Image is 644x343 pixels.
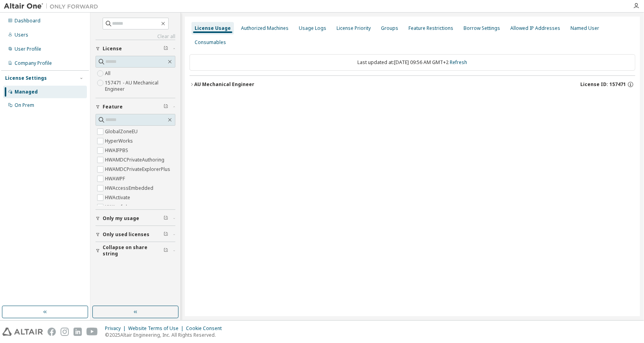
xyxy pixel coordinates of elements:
[96,33,175,40] a: Clear all
[15,60,52,66] div: Company Profile
[164,248,168,254] span: Clear filter
[105,127,139,136] label: GlobalZoneEU
[194,81,254,88] div: AU Mechanical Engineer
[570,25,599,31] div: Named User
[15,89,38,95] div: Managed
[4,2,102,10] img: Altair One
[103,231,149,238] span: Only used licenses
[5,75,47,81] div: License Settings
[241,25,289,31] div: Authorized Machines
[103,46,122,52] span: License
[96,98,175,116] button: Feature
[105,332,226,338] p: © 2025 Altair Engineering, Inc. All Rights Reserved.
[164,104,168,110] span: Clear filter
[164,46,168,52] span: Clear filter
[190,54,635,71] div: Last updated at: [DATE] 09:56 AM GMT+2
[103,244,164,257] span: Collapse on share string
[74,328,82,336] img: linkedin.svg
[105,183,155,193] label: HWAccessEmbedded
[103,215,139,222] span: Only my usage
[381,25,398,31] div: Groups
[96,40,175,57] button: License
[105,174,127,183] label: HWAWPF
[105,202,130,212] label: HWAcufwh
[195,25,231,31] div: License Usage
[299,25,326,31] div: Usage Logs
[15,46,41,52] div: User Profile
[450,59,467,66] a: Refresh
[195,39,226,46] div: Consumables
[96,242,175,259] button: Collapse on share string
[103,104,123,110] span: Feature
[96,226,175,243] button: Only used licenses
[105,78,175,94] label: 157471 - AU Mechanical Engineer
[86,328,98,336] img: youtube.svg
[105,69,112,78] label: All
[48,328,56,336] img: facebook.svg
[580,81,626,88] span: License ID: 157471
[61,328,69,336] img: instagram.svg
[15,102,34,108] div: On Prem
[164,231,168,238] span: Clear filter
[128,325,186,332] div: Website Terms of Use
[510,25,560,31] div: Allowed IP Addresses
[337,25,371,31] div: License Priority
[190,76,635,93] button: AU Mechanical EngineerLicense ID: 157471
[164,215,168,222] span: Clear filter
[408,25,453,31] div: Feature Restrictions
[105,165,172,174] label: HWAMDCPrivateExplorerPlus
[105,136,134,146] label: HyperWorks
[186,325,226,332] div: Cookie Consent
[15,32,28,38] div: Users
[105,146,130,155] label: HWAIFPBS
[105,155,166,165] label: HWAMDCPrivateAuthoring
[464,25,500,31] div: Borrow Settings
[105,193,132,202] label: HWActivate
[2,328,43,336] img: altair_logo.svg
[105,325,128,332] div: Privacy
[15,18,40,24] div: Dashboard
[96,210,175,227] button: Only my usage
